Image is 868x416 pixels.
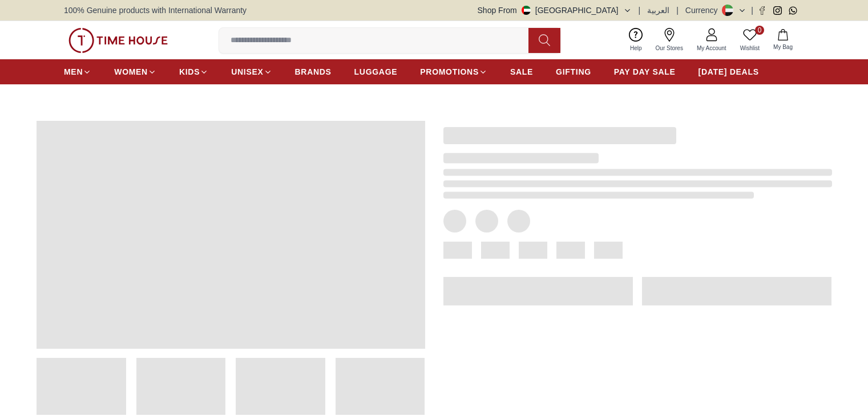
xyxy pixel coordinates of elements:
[231,66,263,78] span: UNISEX
[647,5,669,16] button: العربية
[231,62,272,82] a: UNISEX
[676,5,679,16] span: |
[420,62,487,82] a: PROMOTIONS
[295,66,332,78] span: BRANDS
[649,26,690,55] a: Our Stores
[114,66,148,78] span: WOMEN
[736,44,764,52] span: Wishlist
[789,6,797,15] a: Whatsapp
[556,62,591,82] a: GIFTING
[354,62,398,82] a: LUGGAGE
[295,62,332,82] a: BRANDS
[733,26,766,55] a: 0Wishlist
[510,62,533,82] a: SALE
[766,27,800,54] button: My Bag
[773,6,782,15] a: Instagram
[755,26,764,35] span: 0
[354,66,398,78] span: LUGGAGE
[64,66,83,78] span: MEN
[625,44,647,52] span: Help
[114,62,156,82] a: WOMEN
[478,5,632,16] button: Shop From[GEOGRAPHIC_DATA]
[614,62,676,82] a: PAY DAY SALE
[751,5,753,16] span: |
[420,66,479,78] span: PROMOTIONS
[639,5,641,16] span: |
[769,43,797,51] span: My Bag
[758,6,766,15] a: Facebook
[623,26,649,55] a: Help
[651,44,688,52] span: Our Stores
[685,5,722,16] div: Currency
[64,62,91,82] a: MEN
[522,6,531,15] img: United Arab Emirates
[179,62,208,82] a: KIDS
[556,66,591,78] span: GIFTING
[64,5,247,16] span: 100% Genuine products with International Warranty
[692,44,731,52] span: My Account
[68,28,168,53] img: ...
[614,66,676,78] span: PAY DAY SALE
[179,66,200,78] span: KIDS
[699,62,759,82] a: [DATE] DEALS
[510,66,533,78] span: SALE
[699,66,759,78] span: [DATE] DEALS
